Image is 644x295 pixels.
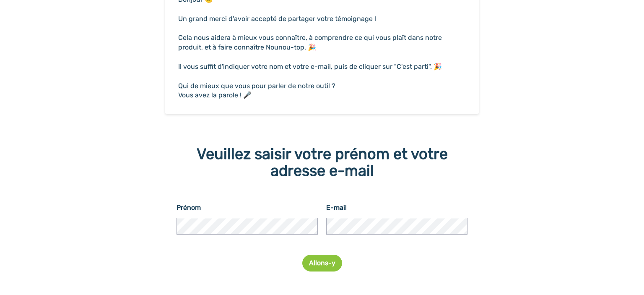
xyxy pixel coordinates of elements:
button: Allons-y [302,255,342,272]
span: Vous avez la parole ! 🎤 [178,91,252,99]
label: Prénom [177,203,201,213]
label: E-mail [326,203,347,213]
span: Cela nous aidera à mieux vous connaître, à comprendre ce qui vous plaît dans notre produit, et à ... [178,34,444,51]
span: Qui de mieux que vous pour parler de notre outil ? [178,82,335,90]
span: Il vous suffit d'indiquer votre nom et votre e-mail, puis de cliquer sur "C'est parti". 🎉 [178,63,442,70]
div: Veuillez saisir votre prénom et votre adresse e-mail [177,146,467,179]
span: Un grand merci d'avoir accepté de partager votre témoignage ! [178,15,376,23]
